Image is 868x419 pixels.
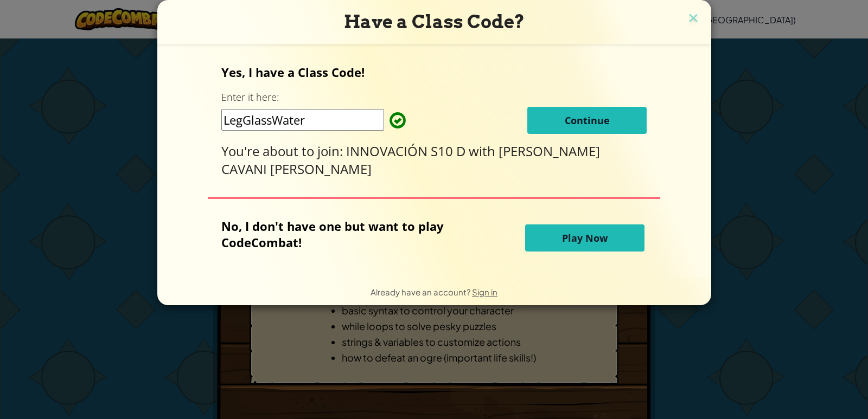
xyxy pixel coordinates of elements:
span: Continue [565,114,610,127]
img: close icon [686,11,700,27]
span: Already have an account? [371,287,472,297]
button: Play Now [525,224,644,252]
p: No, I don't have one but want to play CodeCombat! [221,218,469,250]
span: with [469,142,499,160]
span: Have a Class Code? [344,11,525,33]
p: Yes, I have a Class Code! [221,64,647,80]
span: Play Now [562,231,608,244]
span: You're about to join: [221,142,346,160]
span: [PERSON_NAME] CAVANI [PERSON_NAME] [221,142,600,178]
label: Enter it here: [221,91,279,104]
button: Continue [527,107,647,134]
span: INNOVACIÓN S10 D [346,142,469,160]
a: Sign in [472,287,497,297]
